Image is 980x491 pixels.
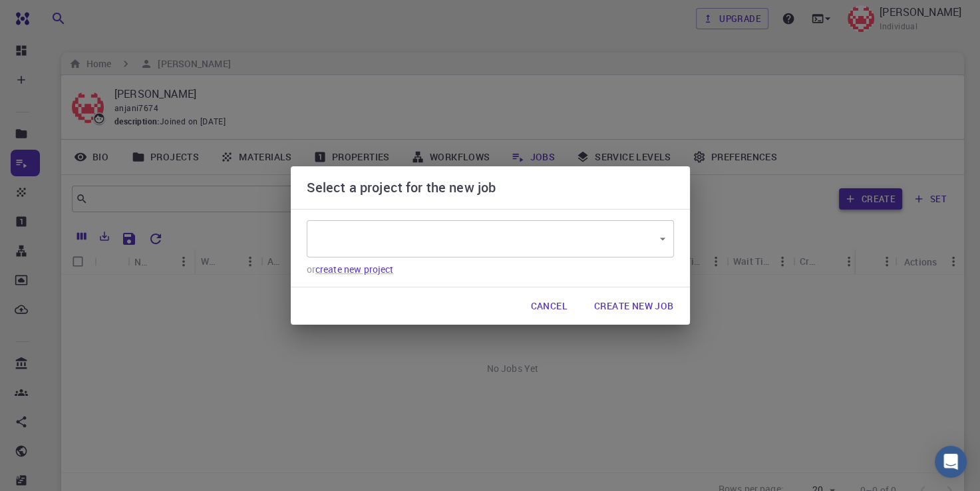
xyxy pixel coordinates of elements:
[307,177,496,198] h6: Select a project for the new job
[520,293,577,319] button: Cancel
[307,263,674,276] p: or
[27,9,75,21] span: Support
[935,446,967,478] div: Open Intercom Messenger
[315,263,394,275] a: create new project
[583,293,685,319] button: Create New Job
